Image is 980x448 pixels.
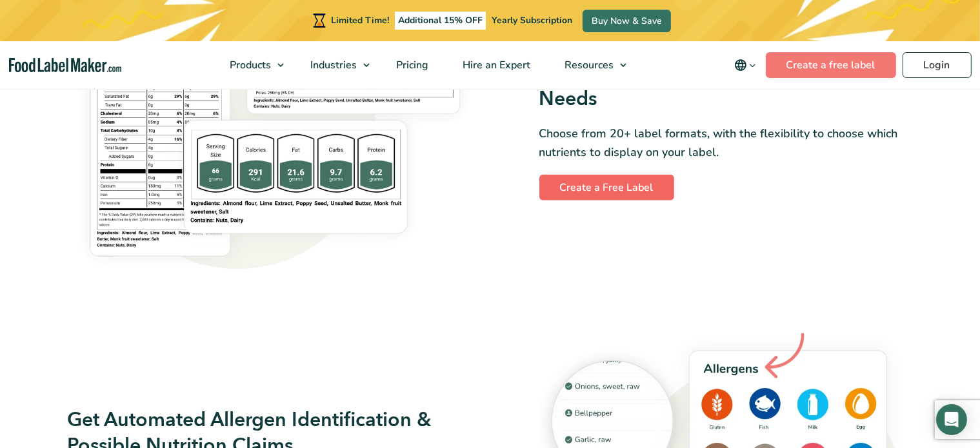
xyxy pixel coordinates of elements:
a: Products [213,41,290,89]
span: Hire an Expert [459,58,532,72]
span: Resources [561,58,615,72]
span: Pricing [392,58,430,72]
a: Login [903,52,972,78]
a: Pricing [379,41,443,89]
p: Choose from 20+ label formats, with the flexibility to choose which nutrients to display on your ... [539,124,913,162]
span: Limited Time! [331,14,389,26]
a: Hire an Expert [446,41,545,89]
a: Industries [294,41,376,89]
span: Products [226,58,272,72]
a: Resources [548,41,633,89]
div: Open Intercom Messenger [936,404,967,435]
a: Create a Free Label [539,175,674,200]
a: Buy Now & Save [583,10,671,32]
span: Additional 15% OFF [395,12,486,30]
span: Industries [306,58,358,72]
h3: Customize Your Label To Fit Your Market Needs [539,61,913,112]
a: Create a free label [766,52,896,78]
span: Yearly Subscription [492,14,572,26]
